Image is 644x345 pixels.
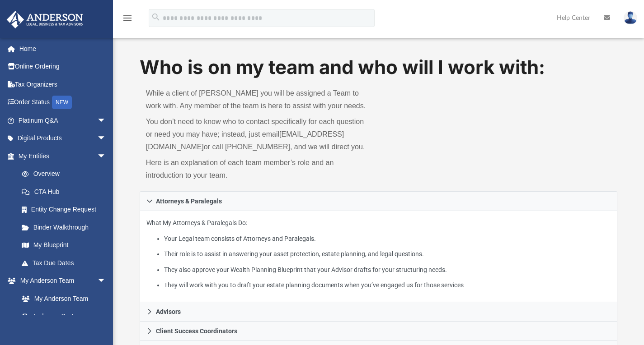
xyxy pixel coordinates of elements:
a: Binder Walkthrough [13,218,120,236]
span: arrow_drop_down [97,272,115,290]
a: Order StatusNEW [6,93,120,112]
li: Their role is to assist in answering your asset protection, estate planning, and legal questions. [164,248,611,260]
a: Tax Organizers [6,75,120,93]
h1: Who is on my team and who will I work with: [140,54,618,81]
li: They also approve your Wealth Planning Blueprint that your Advisor drafts for your structuring ne... [164,264,611,276]
a: Entity Change Request [13,201,120,219]
span: arrow_drop_down [97,147,115,166]
a: Platinum Q&Aarrow_drop_down [6,111,120,129]
a: Home [6,40,120,58]
span: Attorneys & Paralegals [156,198,222,204]
a: My Anderson Team [13,290,111,308]
img: Anderson Advisors Platinum Portal [4,11,86,28]
img: User Pic [624,11,637,24]
span: Advisors [156,308,181,315]
a: Client Success Coordinators [140,322,618,341]
a: Digital Productsarrow_drop_down [6,129,120,147]
div: NEW [52,96,72,109]
li: Your Legal team consists of Attorneys and Paralegals. [164,233,611,244]
a: My Entitiesarrow_drop_down [6,147,120,165]
div: Attorneys & Paralegals [140,211,618,303]
p: Here is an explanation of each team member’s role and an introduction to your team. [146,156,372,182]
span: arrow_drop_down [97,129,115,148]
a: Attorneys & Paralegals [140,191,618,211]
span: arrow_drop_down [97,111,115,130]
a: CTA Hub [13,183,120,201]
a: Online Ordering [6,58,120,76]
a: Advisors [140,302,618,322]
a: My Blueprint [13,236,115,254]
i: search [151,12,161,22]
a: Overview [13,165,120,183]
a: Anderson System [13,308,115,326]
li: They will work with you to draft your estate planning documents when you’ve engaged us for those ... [164,280,611,291]
i: menu [122,13,133,23]
p: You don’t need to know who to contact specifically for each question or need you may have; instea... [146,115,372,153]
span: Client Success Coordinators [156,328,237,334]
p: What My Attorneys & Paralegals Do: [146,217,611,291]
a: My Anderson Teamarrow_drop_down [6,272,115,290]
a: menu [122,17,133,23]
p: While a client of [PERSON_NAME] you will be assigned a Team to work with. Any member of the team ... [146,87,372,112]
a: [EMAIL_ADDRESS][DOMAIN_NAME] [146,130,344,151]
a: Tax Due Dates [13,254,120,272]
